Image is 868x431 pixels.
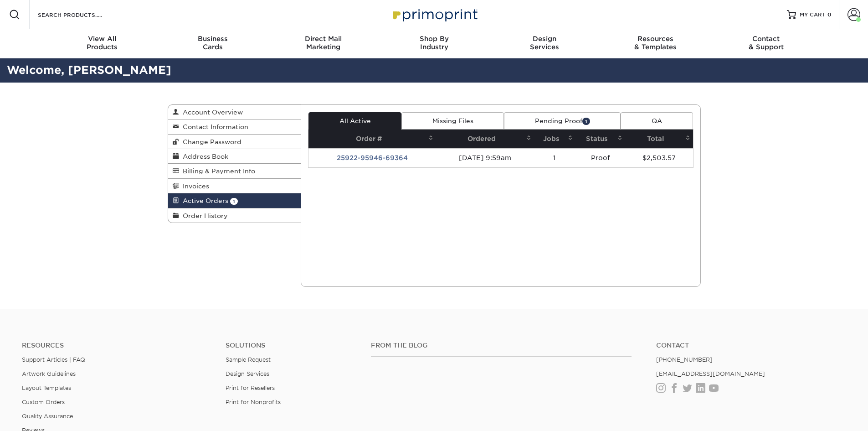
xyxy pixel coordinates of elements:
[22,370,76,377] a: Artwork Guidelines
[575,148,626,167] td: Proof
[22,413,73,420] a: Quality Assurance
[379,29,489,58] a: Shop ByIndustry
[230,198,238,205] span: 1
[656,342,846,349] a: Contact
[22,384,71,391] a: Layout Templates
[226,356,271,363] a: Sample Request
[179,182,209,190] span: Invoices
[168,208,301,223] a: Order History
[534,148,575,167] td: 1
[436,130,534,148] th: Ordered
[226,384,275,391] a: Print for Resellers
[621,112,693,130] a: QA
[168,179,301,193] a: Invoices
[401,112,504,130] a: Missing Files
[534,130,575,148] th: Jobs
[168,105,301,119] a: Account Overview
[827,11,832,18] span: 0
[600,35,711,51] div: & Templates
[489,29,600,58] a: DesignServices
[575,130,626,148] th: Status
[711,35,822,43] span: Contact
[308,130,436,148] th: Order #
[179,212,228,219] span: Order History
[268,35,379,43] span: Direct Mail
[226,370,269,377] a: Design Services
[179,197,228,204] span: Active Orders
[600,29,711,58] a: Resources& Templates
[168,164,301,178] a: Billing & Payment Info
[157,35,268,51] div: Cards
[157,35,268,43] span: Business
[656,370,765,377] a: [EMAIL_ADDRESS][DOMAIN_NAME]
[308,112,401,130] a: All Active
[22,399,65,405] a: Custom Orders
[489,35,600,43] span: Design
[168,119,301,134] a: Contact Information
[157,29,268,58] a: BusinessCards
[226,399,281,405] a: Print for Nonprofits
[168,149,301,164] a: Address Book
[436,148,534,167] td: [DATE] 9:59am
[37,9,126,20] input: SEARCH PRODUCTS.....
[22,356,85,363] a: Support Articles | FAQ
[489,35,600,51] div: Services
[625,130,693,148] th: Total
[179,153,228,160] span: Address Book
[711,29,822,58] a: Contact& Support
[625,148,693,167] td: $2,503.57
[800,11,826,19] span: MY CART
[268,35,379,51] div: Marketing
[47,35,158,51] div: Products
[47,29,158,58] a: View AllProducts
[179,167,255,175] span: Billing & Payment Info
[179,123,248,130] span: Contact Information
[379,35,489,51] div: Industry
[268,29,379,58] a: Direct MailMarketing
[389,5,480,24] img: Primoprint
[379,35,489,43] span: Shop By
[308,148,436,167] td: 25922-95946-69364
[711,35,822,51] div: & Support
[600,35,711,43] span: Resources
[582,118,590,125] span: 1
[179,109,243,116] span: Account Overview
[656,356,713,363] a: [PHONE_NUMBER]
[226,342,357,349] h4: Solutions
[47,35,158,43] span: View All
[22,342,212,349] h4: Resources
[371,342,632,349] h4: From the Blog
[168,193,301,208] a: Active Orders 1
[179,138,241,145] span: Change Password
[168,135,301,149] a: Change Password
[504,112,621,130] a: Pending Proof1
